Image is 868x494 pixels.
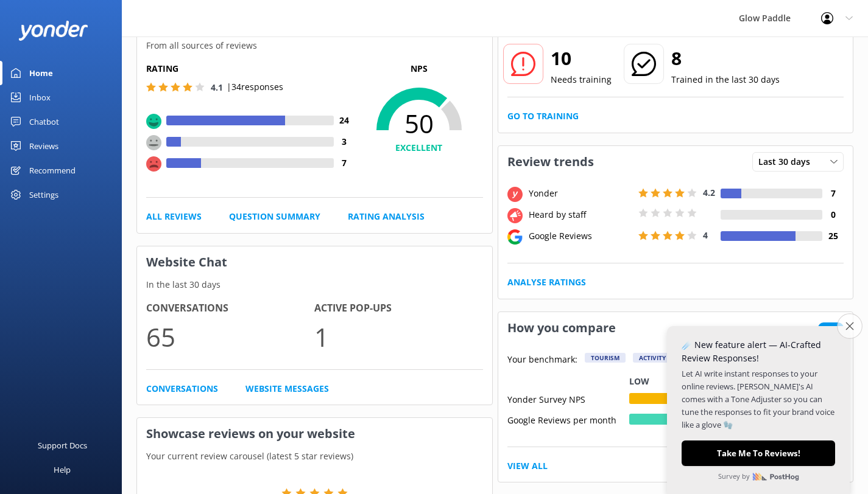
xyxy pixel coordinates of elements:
[211,82,223,93] span: 4.1
[551,44,612,73] h2: 10
[29,110,59,134] div: Chatbot
[498,146,603,178] h3: Review trends
[137,278,492,291] p: In the last 30 days
[227,80,283,94] p: | 34 responses
[507,393,629,404] div: Yonder Survey NPS
[703,229,708,241] span: 4
[822,187,844,200] h4: 7
[38,433,87,457] div: Support Docs
[146,382,218,395] a: Conversations
[551,73,612,86] p: Needs training
[245,382,329,395] a: Website Messages
[334,114,355,127] h4: 24
[822,208,844,221] h4: 0
[29,61,53,85] div: Home
[498,312,625,344] h3: How you compare
[355,141,483,155] h4: EXCELLENT
[29,134,58,158] div: Reviews
[146,316,314,357] p: 65
[671,44,780,73] h2: 8
[146,62,355,75] h5: Rating
[137,246,492,278] h3: Website Chat
[355,108,483,139] span: 50
[348,210,425,223] a: Rating Analysis
[822,229,844,243] h4: 25
[507,353,577,367] p: Your benchmark:
[507,414,629,425] div: Google Reviews per month
[507,459,548,473] a: View All
[314,301,482,316] h4: Active Pop-ups
[334,135,355,148] h4: 3
[355,62,483,75] p: NPS
[54,457,71,482] div: Help
[314,316,482,357] p: 1
[18,21,88,41] img: yonder-white-logo.png
[507,276,586,289] a: Analyse Ratings
[137,450,492,463] p: Your current review carousel (latest 5 star reviews)
[146,210,202,223] a: All Reviews
[526,208,635,221] div: Heard by staff
[146,301,314,316] h4: Conversations
[526,229,635,243] div: Google Reviews
[818,322,844,333] span: New
[137,39,492,52] p: From all sources of reviews
[526,187,635,200] div: Yonder
[507,110,579,123] a: Go to Training
[671,73,780,86] p: Trained in the last 30 days
[703,187,715,198] span: 4.2
[585,353,626,363] div: Tourism
[334,156,355,170] h4: 7
[29,158,76,183] div: Recommend
[758,155,817,169] span: Last 30 days
[29,183,58,207] div: Settings
[137,418,492,450] h3: Showcase reviews on your website
[229,210,320,223] a: Question Summary
[633,353,705,363] div: Activity Provider
[29,85,51,110] div: Inbox
[629,375,649,388] p: Low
